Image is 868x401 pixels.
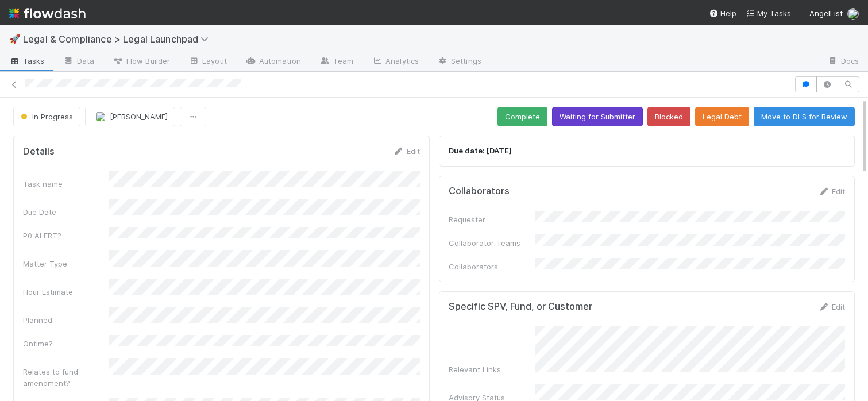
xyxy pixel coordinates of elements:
div: Collaborator Teams [449,237,535,249]
div: Due Date [23,206,109,218]
a: Analytics [362,53,428,71]
h5: Collaborators [449,186,510,197]
div: P0 ALERT? [23,230,109,241]
img: avatar_ba22fd42-677f-4b89-aaa3-073be741e398.png [847,8,859,20]
div: Help [709,7,736,19]
img: avatar_b5be9b1b-4537-4870-b8e7-50cc2287641b.png [95,111,106,122]
button: Blocked [647,107,690,126]
div: Relates to fund amendment? [23,366,109,389]
button: [PERSON_NAME] [85,107,175,126]
a: Automation [236,53,310,71]
span: 🚀 [9,34,21,44]
div: Relevant Links [449,364,535,375]
strong: Due date: [DATE] [449,146,512,155]
div: Requester [449,214,535,225]
a: Layout [179,53,236,71]
button: Complete [497,107,547,126]
span: AngelList [809,9,843,18]
a: Docs [818,53,868,71]
div: Planned [23,314,109,326]
a: Flow Builder [103,53,179,71]
button: Move to DLS for Review [754,107,855,126]
a: Edit [818,302,845,311]
a: My Tasks [746,7,791,19]
span: Tasks [9,55,45,67]
a: Settings [428,53,491,71]
span: My Tasks [746,9,791,18]
div: Hour Estimate [23,286,109,298]
span: In Progress [18,112,73,121]
span: [PERSON_NAME] [110,112,168,121]
h5: Details [23,146,55,157]
a: Edit [393,146,420,156]
a: Edit [818,187,845,196]
div: Ontime? [23,338,109,349]
div: Task name [23,178,109,190]
h5: Specific SPV, Fund, or Customer [449,301,592,313]
button: In Progress [13,107,80,126]
div: Matter Type [23,258,109,269]
button: Legal Debt [695,107,749,126]
div: Collaborators [449,261,535,272]
a: Data [54,53,103,71]
a: Team [310,53,362,71]
button: Waiting for Submitter [552,107,643,126]
img: logo-inverted-e16ddd16eac7371096b0.svg [9,3,86,23]
span: Flow Builder [113,55,170,67]
span: Legal & Compliance > Legal Launchpad [23,33,214,45]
